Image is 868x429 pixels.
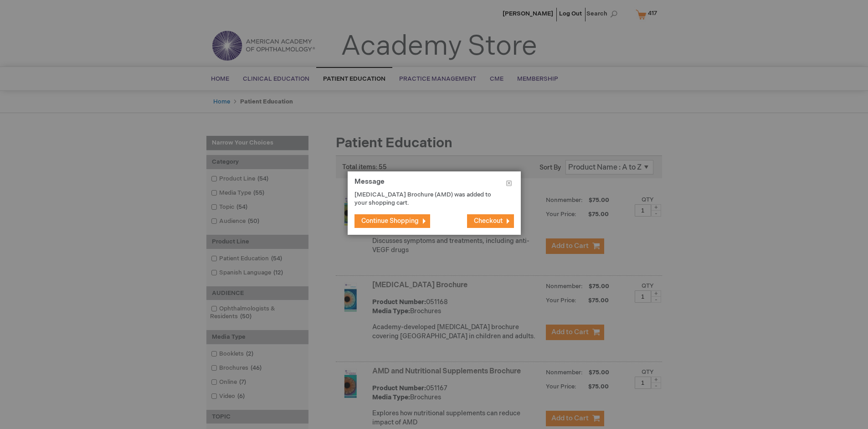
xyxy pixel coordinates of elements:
[354,214,430,228] button: Continue Shopping
[354,191,500,207] p: [MEDICAL_DATA] Brochure (AMD) was added to your shopping cart.
[354,178,514,191] h1: Message
[467,214,514,228] button: Checkout
[474,217,503,225] span: Checkout
[361,217,419,225] span: Continue Shopping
